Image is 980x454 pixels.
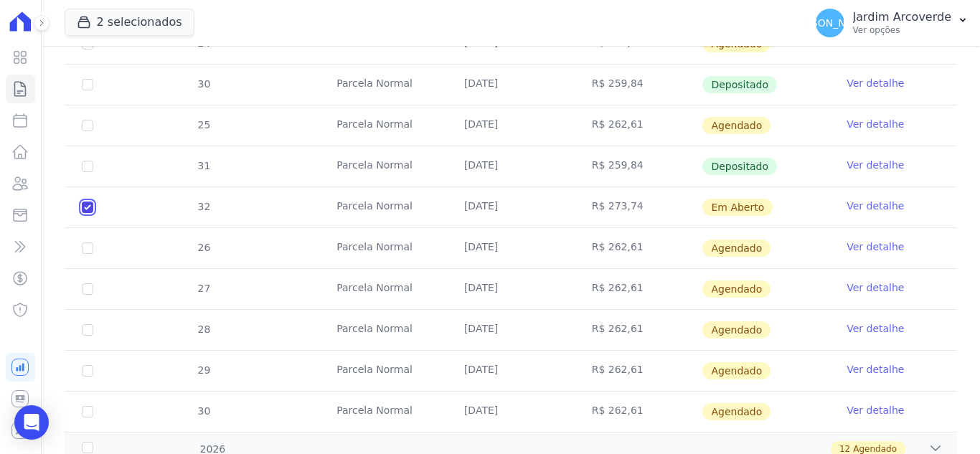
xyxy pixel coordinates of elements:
input: default [82,283,93,295]
td: Parcela Normal [319,105,447,146]
button: [PERSON_NAME] Jardim Arcoverde Ver opções [804,3,980,43]
input: Só é possível selecionar pagamentos em aberto [82,161,93,172]
td: [DATE] [447,310,575,350]
span: Agendado [702,240,771,257]
span: 30 [197,405,211,417]
td: [DATE] [447,146,575,186]
p: Ver opções [853,24,951,36]
a: Ver detalhe [847,403,904,417]
span: Agendado [702,362,771,379]
a: Ver detalhe [847,158,904,172]
span: 27 [197,283,211,294]
span: Agendado [702,403,771,420]
a: Ver detalhe [847,76,904,90]
a: Ver detalhe [847,117,904,131]
td: [DATE] [447,187,575,227]
td: [DATE] [447,228,575,268]
span: 28 [197,323,211,335]
input: default [82,365,93,377]
td: Parcela Normal [319,392,447,432]
td: Parcela Normal [319,228,447,268]
span: Em Aberto [702,199,773,216]
input: default [82,120,93,131]
div: Open Intercom Messenger [14,405,49,440]
span: 31 [197,160,211,171]
a: Ver detalhe [847,280,904,295]
input: Só é possível selecionar pagamentos em aberto [82,79,93,90]
span: [PERSON_NAME] [788,18,871,28]
td: [DATE] [447,105,575,146]
td: R$ 262,61 [575,310,702,350]
span: 32 [197,201,211,212]
td: Parcela Normal [319,269,447,309]
span: 25 [197,119,211,131]
td: [DATE] [447,65,575,105]
td: [DATE] [447,392,575,432]
td: Parcela Normal [319,310,447,350]
p: Jardim Arcoverde [853,10,951,24]
input: default [82,324,93,336]
input: default [82,406,93,417]
td: Parcela Normal [319,351,447,391]
span: Agendado [702,117,771,134]
span: Agendado [702,280,771,298]
input: default [82,242,93,254]
td: [DATE] [447,351,575,391]
button: 2 selecionados [65,9,194,36]
td: R$ 262,61 [575,351,702,391]
td: R$ 262,61 [575,392,702,432]
span: Depositado [702,158,777,175]
span: 26 [197,242,211,253]
a: Ver detalhe [847,199,904,213]
span: 30 [197,78,211,90]
td: R$ 273,74 [575,187,702,227]
a: Ver detalhe [847,321,904,336]
a: Ver detalhe [847,240,904,254]
td: Parcela Normal [319,187,447,227]
a: Ver detalhe [847,362,904,377]
span: Agendado [702,321,771,339]
span: 29 [197,364,211,376]
td: Parcela Normal [319,65,447,105]
span: Depositado [702,76,777,93]
td: R$ 262,61 [575,228,702,268]
td: R$ 262,61 [575,105,702,146]
td: Parcela Normal [319,146,447,186]
td: R$ 262,61 [575,269,702,309]
td: [DATE] [447,269,575,309]
td: R$ 259,84 [575,146,702,186]
td: R$ 259,84 [575,65,702,105]
input: default [82,202,93,213]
